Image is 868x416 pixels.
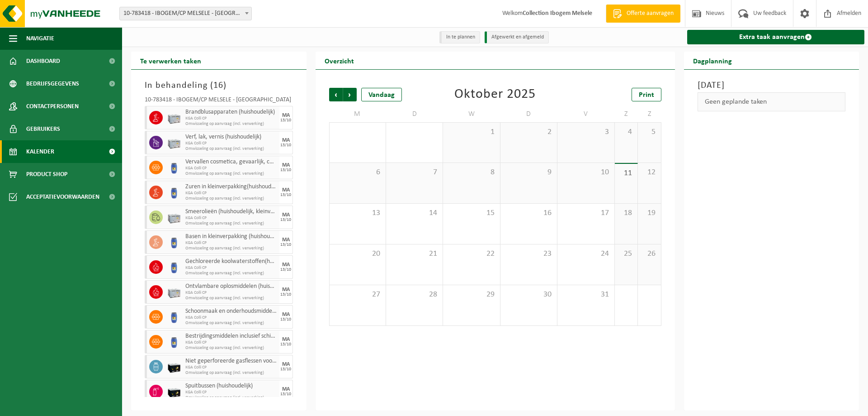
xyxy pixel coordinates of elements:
span: 22 [448,249,495,259]
div: 13/10 [280,193,291,197]
div: MA [282,262,290,268]
h2: Overzicht [316,52,363,69]
span: Omwisseling op aanvraag (incl. verwerking) [185,370,277,376]
div: 13/10 [280,342,291,347]
span: 5 [642,127,656,137]
span: Offerte aanvragen [624,9,676,18]
span: Omwisseling op aanvraag (incl. verwerking) [185,395,277,401]
span: KGA Colli CP [185,215,277,221]
div: MA [282,163,290,168]
h3: In behandeling ( ) [145,79,293,92]
img: PB-LB-0680-HPE-GY-11 [167,285,181,299]
span: Basen in kleinverpakking (huishoudelijk) [185,233,277,240]
div: Vandaag [361,88,402,101]
span: 27 [334,290,381,300]
div: 10-783418 - IBOGEM/CP MELSELE - [GEOGRAPHIC_DATA] [145,97,293,106]
img: PB-LB-0680-HPE-BK-11 [167,360,181,373]
span: 28 [391,290,438,300]
td: M [329,106,386,122]
span: Vorige [329,88,343,101]
span: 19 [642,208,656,218]
span: 25 [619,249,633,259]
div: MA [282,138,290,143]
span: 14 [391,208,438,218]
a: Print [632,88,661,101]
a: Extra taak aanvragen [687,30,865,44]
span: Print [639,91,654,99]
span: KGA Colli CP [185,340,277,345]
img: PB-OT-0120-HPE-00-02 [167,310,181,324]
div: MA [282,387,290,392]
span: 21 [391,249,438,259]
span: 11 [619,168,633,178]
span: Zuren in kleinverpakking(huishoudelijk) [185,183,277,191]
span: 13 [334,208,381,218]
img: PB-OT-0120-HPE-00-02 [167,161,181,174]
td: Z [638,106,661,122]
span: Contactpersonen [26,95,79,118]
span: Schoonmaak en onderhoudsmiddelen (huishoudelijk) [185,308,277,315]
span: KGA Colli CP [185,315,277,320]
span: 8 [448,167,495,177]
span: Kalender [26,140,54,163]
span: 7 [391,167,438,177]
div: 13/10 [280,268,291,272]
span: 26 [642,249,656,259]
span: Acceptatievoorwaarden [26,186,99,208]
span: 10-783418 - IBOGEM/CP MELSELE - MELSELE [120,7,251,20]
img: PB-OT-0120-HPE-00-02 [167,260,181,274]
div: MA [282,337,290,342]
span: Brandblusapparaten (huishoudelijk) [185,109,277,116]
td: D [386,106,443,122]
div: MA [282,237,290,243]
span: Volgende [343,88,357,101]
td: D [500,106,557,122]
span: 29 [448,290,495,300]
img: PB-OT-0120-HPE-00-02 [167,186,181,199]
span: 6 [334,167,381,177]
img: PB-LB-0680-HPE-GY-11 [167,136,181,149]
span: 15 [448,208,495,218]
div: MA [282,362,290,367]
span: KGA Colli CP [185,290,277,296]
span: Bestrijdingsmiddelen inclusief schimmelwerende beschermingsmiddelen (huishoudelijk) [185,333,277,340]
span: Omwisseling op aanvraag (incl. verwerking) [185,271,277,276]
span: KGA Colli CP [185,166,277,171]
span: Verf, lak, vernis (huishoudelijk) [185,134,277,141]
div: MA [282,187,290,193]
div: 13/10 [280,218,291,222]
img: PB-LB-0680-HPE-BK-11 [167,385,181,398]
span: 31 [562,290,609,300]
span: 16 [505,208,552,218]
span: Omwisseling op aanvraag (incl. verwerking) [185,296,277,301]
span: Omwisseling op aanvraag (incl. verwerking) [185,146,277,152]
span: 12 [642,167,656,177]
h2: Dagplanning [684,52,741,69]
span: Dashboard [26,50,60,72]
div: MA [282,212,290,218]
div: 13/10 [280,168,291,172]
span: 23 [505,249,552,259]
strong: Collection Ibogem Melsele [523,10,592,17]
td: W [443,106,500,122]
span: KGA Colli CP [185,191,277,196]
span: Gechloreerde koolwaterstoffen(huishoudelijk) [185,258,277,265]
span: Smeerolieën (huishoudelijk, kleinverpakking) [185,208,277,215]
span: 18 [619,208,633,218]
div: MA [282,113,290,118]
div: MA [282,287,290,292]
span: 10 [562,167,609,177]
li: Afgewerkt en afgemeld [485,31,549,43]
span: 24 [562,249,609,259]
div: Oktober 2025 [454,88,536,101]
span: Omwisseling op aanvraag (incl. verwerking) [185,121,277,127]
div: 13/10 [280,243,291,247]
img: PB-LB-0680-HPE-GY-11 [167,111,181,124]
span: Navigatie [26,27,54,50]
span: Ontvlambare oplosmiddelen (huishoudelijk) [185,283,277,290]
span: Gebruikers [26,118,60,140]
div: 13/10 [280,367,291,372]
h2: Te verwerken taken [131,52,210,69]
span: Product Shop [26,163,67,186]
div: 13/10 [280,317,291,322]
